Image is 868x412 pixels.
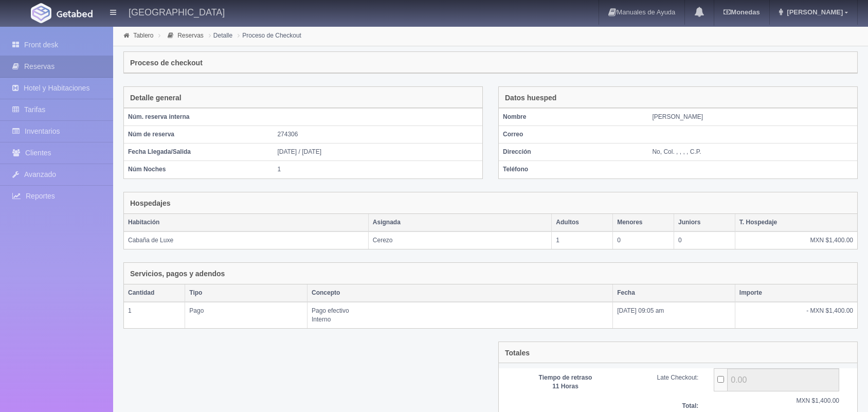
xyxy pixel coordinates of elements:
[124,144,273,161] th: Fecha Llegada/Salida
[57,10,93,17] img: Getabed
[124,109,273,126] th: Núm. reserva interna
[735,284,857,302] th: Importe
[735,302,857,328] td: - MXN $1,400.00
[499,126,648,144] th: Correo
[235,30,304,40] li: Proceso de Checkout
[206,30,235,40] li: Detalle
[133,32,153,39] a: Tablero
[505,349,530,357] h4: Totales
[648,109,857,126] td: [PERSON_NAME]
[499,109,648,126] th: Nombre
[307,302,612,328] td: Pago efectivo Interno
[613,284,735,302] th: Fecha
[130,200,171,207] h4: Hospedajes
[613,231,674,249] td: 0
[124,231,368,249] td: Cabaña de Luxe
[552,231,613,249] td: 1
[273,144,482,161] td: [DATE] / [DATE]
[273,126,482,144] td: 274306
[273,161,482,178] td: 1
[648,144,857,161] td: No, Col. , , , , C.P.
[724,8,759,16] b: Monedas
[784,8,843,16] span: [PERSON_NAME]
[177,32,204,39] a: Reservas
[130,270,225,278] h4: Servicios, pagos y adendos
[622,373,706,382] div: Late Checkout:
[613,214,674,231] th: Menores
[735,231,857,249] td: MXN $1,400.00
[368,231,552,249] td: Cerezo
[124,284,185,302] th: Cantidad
[613,302,735,328] td: [DATE] 09:05 am
[124,126,273,144] th: Núm de reserva
[706,397,847,405] div: MXN $1,400.00
[499,161,648,178] th: Teléfono
[307,284,612,302] th: Concepto
[185,302,308,328] td: Pago
[129,5,225,18] h4: [GEOGRAPHIC_DATA]
[682,402,698,409] b: Total:
[505,94,556,102] h4: Datos huesped
[368,214,552,231] th: Asignada
[124,214,368,231] th: Habitación
[130,59,203,67] h4: Proceso de checkout
[717,376,724,383] input: ...
[552,214,613,231] th: Adultos
[674,231,735,249] td: 0
[727,368,839,391] input: ...
[130,94,182,102] h4: Detalle general
[124,161,273,178] th: Núm Noches
[674,214,735,231] th: Juniors
[499,144,648,161] th: Dirección
[31,3,51,23] img: Getabed
[124,302,185,328] td: 1
[185,284,308,302] th: Tipo
[735,214,857,231] th: T. Hospedaje
[539,374,592,390] b: Tiempo de retraso 11 Horas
